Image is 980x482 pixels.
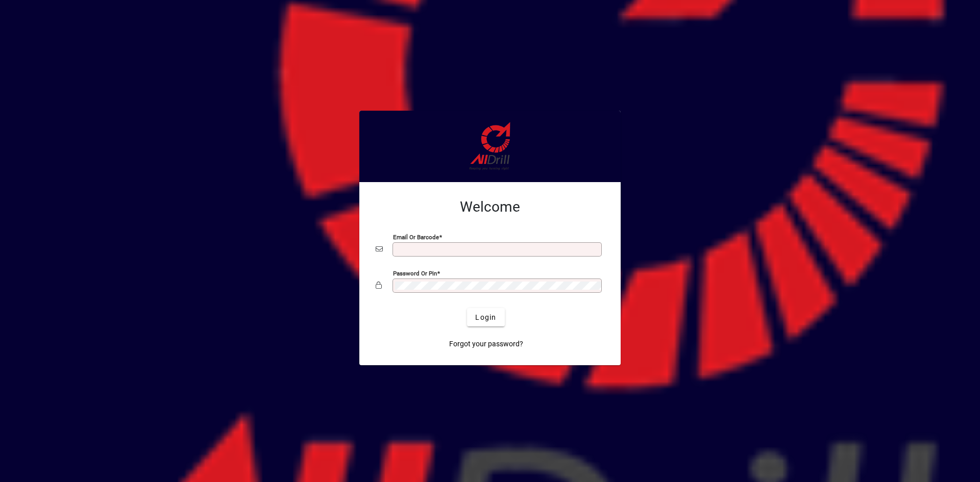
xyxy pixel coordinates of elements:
[393,270,437,277] mat-label: Password or Pin
[467,308,504,326] button: Login
[376,198,604,216] h2: Welcome
[475,312,496,323] span: Login
[445,335,527,353] a: Forgot your password?
[393,234,439,241] mat-label: Email or Barcode
[449,339,523,349] span: Forgot your password?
